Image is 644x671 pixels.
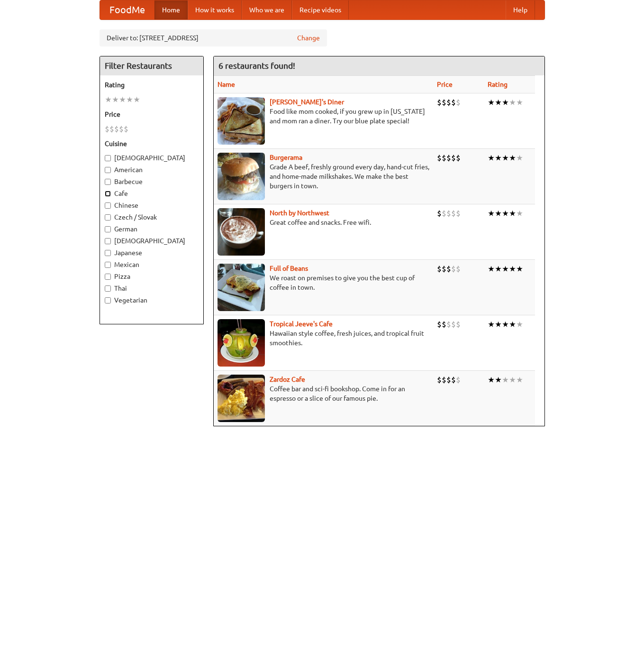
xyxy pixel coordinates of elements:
[218,208,265,256] img: north.jpg
[456,264,461,274] li: $
[270,376,305,383] a: Zardoz Cafe
[446,264,451,274] li: $
[218,97,265,145] img: sallys.jpg
[105,285,111,292] input: Thai
[446,208,451,219] li: $
[105,260,199,269] label: Mexican
[105,189,199,198] label: Cafe
[509,319,516,330] li: ★
[105,297,111,303] input: Vegetarian
[437,264,442,274] li: $
[105,226,111,232] input: German
[218,329,429,348] p: Hawaiian style coffee, fresh juices, and tropical fruit smoothies.
[509,208,516,219] li: ★
[488,264,495,274] li: ★
[446,375,451,385] li: $
[124,124,128,134] li: $
[437,375,442,385] li: $
[270,154,302,161] a: Burgerama
[292,0,349,19] a: Recipe videos
[488,375,495,385] li: ★
[509,153,516,163] li: ★
[105,214,111,221] input: Czech / Slovak
[242,0,292,19] a: Who we are
[297,33,320,43] a: Change
[270,320,333,328] a: Tropical Jeeve's Cafe
[446,153,451,163] li: $
[112,94,119,105] li: ★
[442,264,446,274] li: $
[488,208,495,219] li: ★
[437,97,442,108] li: $
[488,153,495,163] li: ★
[516,208,523,219] li: ★
[105,167,111,173] input: American
[105,80,199,90] h5: Rating
[218,218,429,227] p: Great coffee and snacks. Free wifi.
[218,61,295,70] ng-pluralize: 6 restaurants found!
[105,191,111,197] input: Cafe
[105,224,199,234] label: German
[516,97,523,108] li: ★
[105,262,111,268] input: Mexican
[502,153,509,163] li: ★
[105,177,199,186] label: Barbecue
[218,375,265,422] img: zardoz.jpg
[105,248,199,257] label: Japanese
[119,124,124,134] li: $
[446,97,451,108] li: $
[451,264,456,274] li: $
[100,29,327,46] div: Deliver to: [STREET_ADDRESS]
[133,94,140,105] li: ★
[218,107,429,126] p: Food like mom cooked, if you grew up in [US_STATE] and mom ran a diner. Try our blue plate special!
[105,201,199,210] label: Chinese
[105,295,199,305] label: Vegetarian
[502,319,509,330] li: ★
[100,56,203,75] h4: Filter Restaurants
[506,0,535,19] a: Help
[495,97,502,108] li: ★
[105,139,199,148] h5: Cuisine
[218,384,429,403] p: Coffee bar and sci-fi bookshop. Come in for an espresso or a slice of our famous pie.
[495,319,502,330] li: ★
[509,97,516,108] li: ★
[126,94,133,105] li: ★
[442,375,446,385] li: $
[218,81,235,88] a: Name
[105,155,111,161] input: [DEMOGRAPHIC_DATA]
[502,375,509,385] li: ★
[218,162,429,191] p: Grade A beef, freshly ground every day, hand-cut fries, and home-made milkshakes. We make the bes...
[437,81,453,88] a: Price
[451,97,456,108] li: $
[451,153,456,163] li: $
[105,202,111,209] input: Chinese
[488,81,508,88] a: Rating
[270,265,308,272] a: Full of Beans
[105,272,199,281] label: Pizza
[442,97,446,108] li: $
[100,0,154,19] a: FoodMe
[451,375,456,385] li: $
[270,209,329,217] a: North by Northwest
[437,208,442,219] li: $
[456,208,461,219] li: $
[442,153,446,163] li: $
[509,375,516,385] li: ★
[516,375,523,385] li: ★
[488,319,495,330] li: ★
[456,153,461,163] li: $
[270,98,344,106] a: [PERSON_NAME]'s Diner
[105,110,199,119] h5: Price
[442,319,446,330] li: $
[442,208,446,219] li: $
[105,212,199,222] label: Czech / Slovak
[516,153,523,163] li: ★
[105,94,112,105] li: ★
[516,319,523,330] li: ★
